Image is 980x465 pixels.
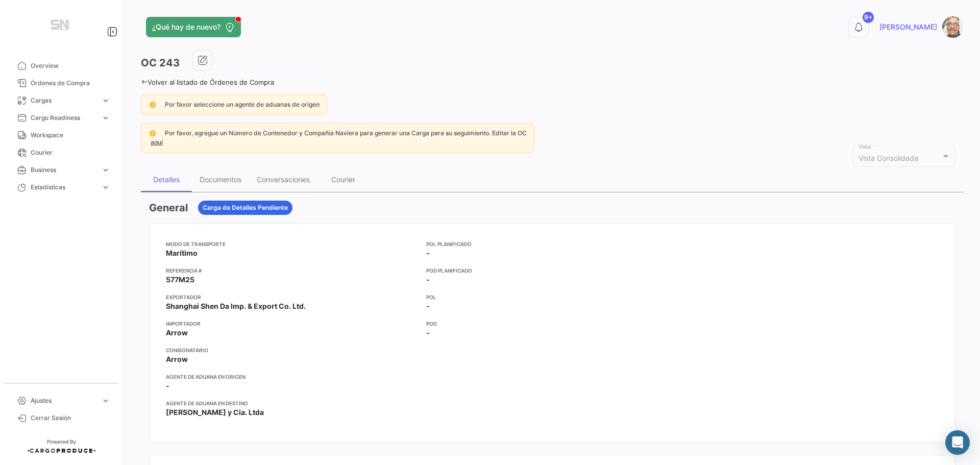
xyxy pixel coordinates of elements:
a: Órdenes de Compra [8,75,114,92]
app-card-info-title: Agente de Aduana en Destino [166,399,418,407]
span: Arrow [166,354,188,364]
app-card-info-title: POD Planificado [426,266,678,275]
span: Vista Consolidada [859,154,918,162]
app-card-info-title: POL [426,293,678,301]
span: ¿Qué hay de nuevo? [152,22,220,32]
app-card-info-title: Referencia # [166,266,418,275]
span: Estadísticas [31,183,97,192]
app-card-info-title: Consignatario [166,346,418,354]
span: Cargas [31,96,97,105]
a: aquí [149,138,165,146]
h3: OC 243 [141,56,180,70]
app-card-info-title: POD [426,320,678,328]
span: - [426,301,430,311]
app-card-info-title: Modo de Transporte [166,240,418,248]
span: Carga de Detalles Pendiente [203,203,288,212]
img: Captura.PNG [942,16,964,38]
span: - [426,328,430,338]
span: expand_more [101,183,110,192]
span: 577M25 [166,275,194,285]
span: expand_more [101,396,110,405]
span: Ajustes [31,396,97,405]
span: Marítimo [166,248,198,258]
h3: General [149,201,188,215]
div: Courier [331,175,355,184]
span: Business [31,165,97,175]
span: expand_more [101,96,110,105]
span: expand_more [101,113,110,123]
span: Por favor seleccione un agente de aduanas de origen [165,101,320,108]
span: - [426,275,430,285]
app-card-info-title: Agente de Aduana en Origen [166,373,418,381]
span: - [166,381,169,391]
a: Volver al listado de Órdenes de Compra [141,78,274,86]
span: Cargo Readiness [31,113,97,123]
span: [PERSON_NAME] y Cia. Ltda [166,407,264,418]
app-card-info-title: Exportador [166,293,418,301]
div: Conversaciones [257,175,310,184]
span: Órdenes de Compra [31,79,110,88]
span: expand_more [101,165,110,175]
a: Courier [8,144,114,161]
span: Por favor, agregue un Número de Contenedor y Compañía Naviera para generar una Carga para su segu... [165,129,527,137]
div: Detalles [153,175,180,184]
app-card-info-title: Importador [166,320,418,328]
span: Courier [31,148,110,157]
div: Abrir Intercom Messenger [945,430,970,455]
span: Shanghai Shen Da Imp. & Export Co. Ltd. [166,301,306,311]
img: Manufactura+Logo.png [36,12,87,41]
app-card-info-title: POL Planificado [426,240,678,248]
span: Arrow [166,328,188,338]
span: - [426,248,430,258]
a: Workspace [8,127,114,144]
span: Cerrar Sesión [31,413,110,423]
div: Documentos [200,175,241,184]
span: [PERSON_NAME] [879,22,937,32]
button: ¿Qué hay de nuevo? [146,17,241,37]
a: Overview [8,57,114,75]
span: Overview [31,61,110,70]
span: Workspace [31,131,110,140]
